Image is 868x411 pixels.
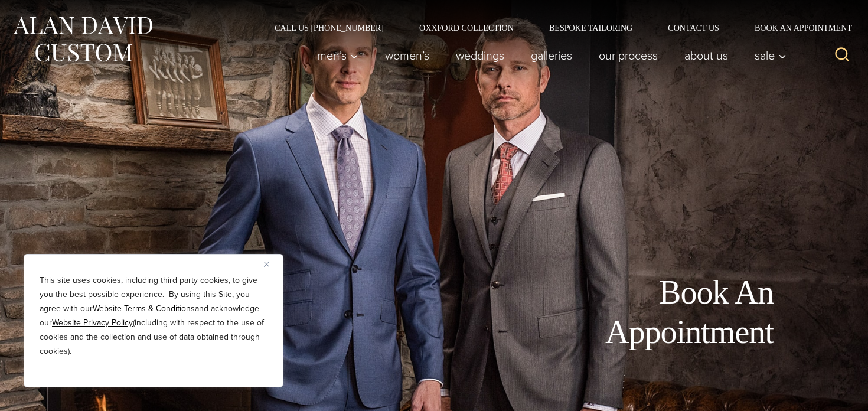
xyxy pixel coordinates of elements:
a: Oxxford Collection [402,24,531,32]
a: Website Terms & Conditions [93,302,195,315]
a: Contact Us [650,24,737,32]
p: This site uses cookies, including third party cookies, to give you the best possible experience. ... [40,273,267,358]
span: Sale [755,50,787,61]
a: weddings [443,44,518,67]
button: Close [264,257,278,271]
a: Website Privacy Policy [52,317,133,329]
a: Galleries [518,44,586,67]
a: Our Process [586,44,671,67]
img: Close [264,262,269,267]
a: Book an Appointment [737,24,856,32]
h1: Book An Appointment [508,273,774,352]
a: Women’s [372,44,443,67]
a: Bespoke Tailoring [531,24,650,32]
span: Men’s [317,50,358,61]
a: Call Us [PHONE_NUMBER] [257,24,402,32]
nav: Secondary Navigation [257,24,856,32]
nav: Primary Navigation [304,44,793,67]
button: View Search Form [828,41,856,70]
a: About Us [671,44,742,67]
img: Alan David Custom [12,13,154,66]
